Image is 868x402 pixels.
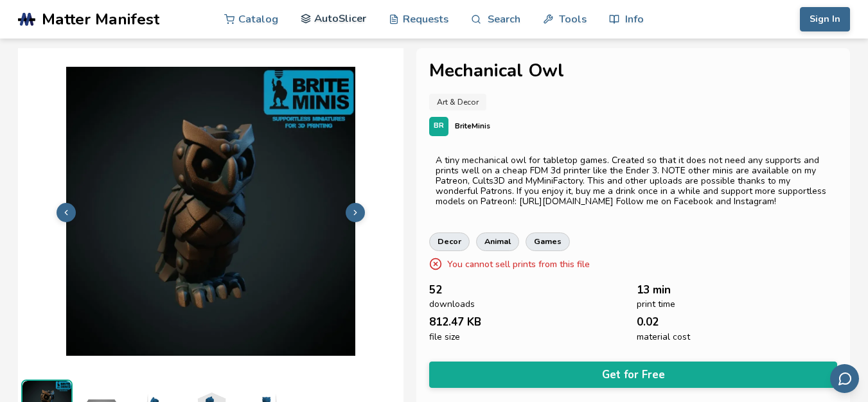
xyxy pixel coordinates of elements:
[447,258,590,271] p: You cannot sell prints from this file
[436,155,831,207] div: A tiny mechanical owl for tabletop games. Created so that it does not need any supports and print...
[830,364,859,393] button: Send feedback via email
[429,284,442,296] span: 52
[637,332,690,342] span: material cost
[476,232,519,250] a: animal
[434,122,444,130] span: BR
[429,94,486,110] a: Art & Decor
[429,332,460,342] span: file size
[526,232,570,250] a: games
[429,232,470,250] a: decor
[800,7,850,31] button: Sign In
[429,299,475,310] span: downloads
[637,316,659,328] span: 0.02
[429,316,481,328] span: 812.47 KB
[455,119,490,133] p: BriteMinis
[429,362,837,388] button: Get for Free
[637,284,671,296] span: 13 min
[42,10,159,28] span: Matter Manifest
[637,299,675,310] span: print time
[429,61,837,81] h1: Mechanical Owl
